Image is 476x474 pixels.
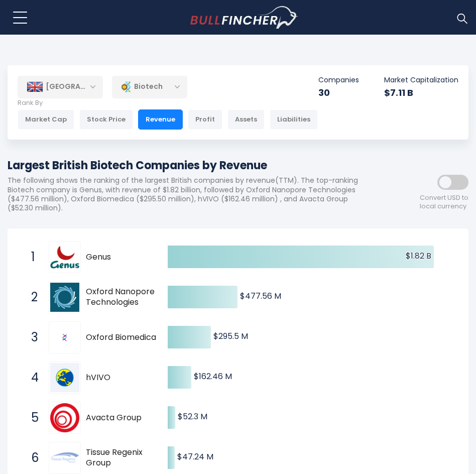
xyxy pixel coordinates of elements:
text: $1.82 B [406,250,431,262]
div: Profit [188,109,222,130]
img: Tissue Regenix Group [50,443,79,472]
div: [GEOGRAPHIC_DATA] [18,76,103,98]
text: $295.5 M [213,330,248,342]
p: Rank By [18,99,318,107]
div: Liabilities [270,109,318,130]
img: Genus [50,246,79,269]
p: The following shows the ranking of the largest British companies by revenue(TTM). The top-ranking... [8,176,378,212]
span: Oxford Nanopore Technologies [86,287,162,308]
a: Go to homepage [190,6,298,29]
p: Market Capitalization [384,75,458,84]
span: 1 [26,249,36,266]
div: Assets [227,109,265,130]
span: 5 [26,409,36,426]
img: hVIVO [50,363,79,392]
span: Oxford Biomedica [86,332,162,343]
text: $47.24 M [177,451,213,462]
div: Revenue [138,109,183,130]
p: Companies [318,75,359,84]
text: $477.56 M [240,290,281,302]
div: Stock Price [79,109,133,130]
span: Tissue Regenix Group [86,447,162,468]
div: $7.11 B [384,87,458,98]
div: Biotech [112,75,187,98]
span: 2 [26,289,36,306]
text: $52.3 M [178,411,207,422]
span: 3 [26,329,36,346]
img: bullfincher logo [190,6,298,29]
span: 4 [26,369,36,386]
h1: Largest British Biotech Companies by Revenue [8,157,378,174]
img: Avacta Group [50,403,79,432]
img: Oxford Nanopore Technologies [50,283,79,312]
span: 6 [26,449,36,466]
span: Convert USD to local currency [420,194,468,211]
img: Oxford Biomedica [61,333,69,341]
text: $162.46 M [194,371,232,382]
div: 30 [318,87,359,98]
span: Genus [86,252,162,263]
span: hVIVO [86,373,162,383]
span: Avacta Group [86,413,162,423]
div: Market Cap [18,109,74,130]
